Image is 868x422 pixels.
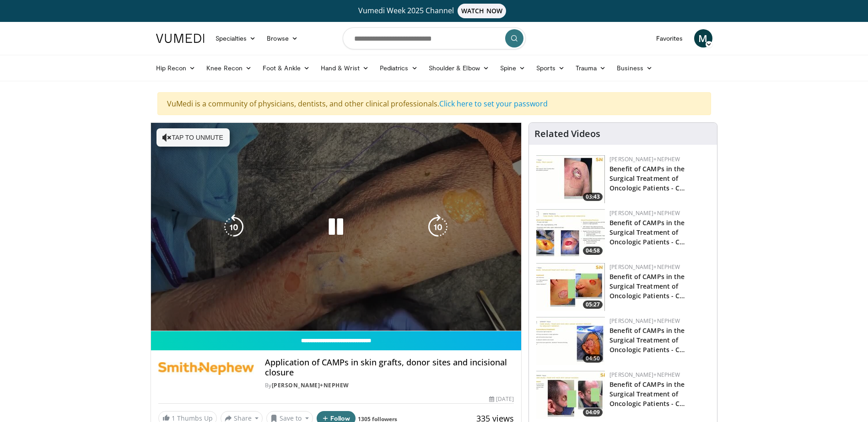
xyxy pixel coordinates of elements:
a: Benefit of CAMPs in the Surgical Treatment of Oncologic Patients - C… [609,326,685,354]
a: Benefit of CAMPs in the Surgical Treatment of Oncologic Patients - C… [609,272,685,300]
a: [PERSON_NAME]+Nephew [272,381,349,389]
h4: Application of CAMPs in skin grafts, donor sites and incisional closure [265,358,514,377]
a: 04:58 [536,209,605,257]
a: Benefit of CAMPs in the Surgical Treatment of Oncologic Patients - C… [609,164,685,192]
a: Trauma [570,59,612,77]
span: 04:09 [583,408,603,417]
video-js: Video Player [151,123,522,331]
a: [PERSON_NAME]+Nephew [609,209,680,217]
a: Hip Recon [151,59,201,77]
a: Shoulder & Elbow [423,59,495,77]
img: 9ea3e4e5-613d-48e5-a922-d8ad75ab8de9.150x105_q85_crop-smart_upscale.jpg [536,371,605,419]
img: Smith+Nephew [158,358,254,380]
input: Search topics, interventions [343,27,526,49]
img: 83b413ac-1725-41af-be61-549bf913d294.150x105_q85_crop-smart_upscale.jpg [536,155,605,203]
a: [PERSON_NAME]+Nephew [609,263,680,271]
a: Vumedi Week 2025 ChannelWATCH NOW [157,4,711,18]
a: Click here to set your password [439,99,548,109]
span: 05:27 [583,301,603,309]
a: Business [611,59,658,77]
img: VuMedi Logo [156,34,205,43]
a: Benefit of CAMPs in the Surgical Treatment of Oncologic Patients - C… [609,218,685,246]
a: Browse [261,29,303,47]
div: VuMedi is a community of physicians, dentists, and other clinical professionals. [157,92,711,115]
a: 04:09 [536,371,605,419]
a: 05:27 [536,263,605,311]
span: WATCH NOW [458,4,506,18]
img: b48870fd-2708-45ce-bb7b-32580593fb4c.150x105_q85_crop-smart_upscale.jpg [536,263,605,311]
a: Sports [531,59,570,77]
img: 9fb315fc-567e-460d-a6fa-7ed0224424d7.150x105_q85_crop-smart_upscale.jpg [536,317,605,365]
a: Specialties [210,29,262,47]
div: By [265,381,514,390]
a: M [694,29,712,47]
a: Pediatrics [374,59,423,77]
a: Favorites [651,29,689,47]
div: [DATE] [489,395,514,403]
span: 04:58 [583,247,603,255]
a: Hand & Wrist [315,59,374,77]
span: 03:43 [583,193,603,201]
button: Tap to unmute [156,128,230,147]
h4: Related Videos [534,128,600,139]
a: 03:43 [536,155,605,203]
a: [PERSON_NAME]+Nephew [609,155,680,163]
img: b8034b56-5e6c-44c4-8a90-abb72a46328a.150x105_q85_crop-smart_upscale.jpg [536,209,605,257]
a: 04:50 [536,317,605,365]
a: Foot & Ankle [257,59,315,77]
a: [PERSON_NAME]+Nephew [609,371,680,379]
span: 04:50 [583,354,603,363]
a: Knee Recon [201,59,257,77]
a: Spine [495,59,531,77]
a: Benefit of CAMPs in the Surgical Treatment of Oncologic Patients - C… [609,380,685,408]
a: [PERSON_NAME]+Nephew [609,317,680,325]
